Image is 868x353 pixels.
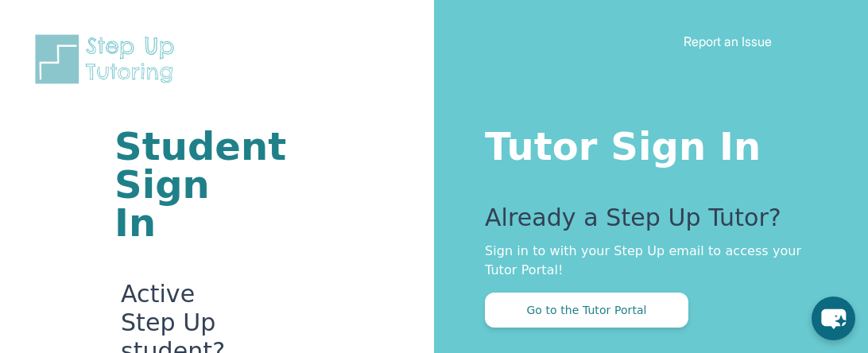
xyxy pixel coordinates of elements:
button: Go to the Tutor Portal [485,293,688,328]
p: Already a Step Up Tutor? [485,204,804,242]
p: Sign in to with your Step Up email to access your Tutor Portal! [485,242,804,280]
img: Step Up Tutoring horizontal logo [32,32,184,87]
a: Report an Issue [684,33,772,49]
h1: Tutor Sign In [485,121,804,165]
h1: Student Sign In [114,127,243,242]
button: chat-button [812,297,855,340]
a: Go to the Tutor Portal [485,302,688,317]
